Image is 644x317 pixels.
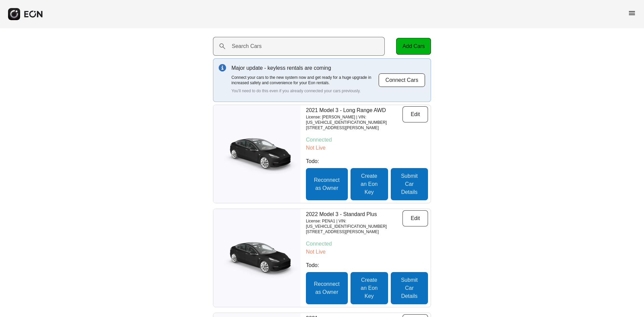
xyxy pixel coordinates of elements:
[351,168,388,200] button: Create an Eon Key
[306,229,402,234] p: [STREET_ADDRESS][PERSON_NAME]
[306,125,402,130] p: [STREET_ADDRESS][PERSON_NAME]
[351,272,388,304] button: Create an Eon Key
[306,114,402,125] p: License: [PERSON_NAME] | VIN: [US_VEHICLE_IDENTIFICATION_NUMBER]
[306,136,428,144] p: Connected
[232,42,262,50] label: Search Cars
[306,240,428,248] p: Connected
[306,144,428,152] p: Not Live
[391,272,428,304] button: Submit Car Details
[306,218,402,229] p: License: PENA1 | VIN: [US_VEHICLE_IDENTIFICATION_NUMBER]
[391,168,428,200] button: Submit Car Details
[231,88,378,94] p: You'll need to do this even if you already connected your cars previously.
[213,132,301,176] img: car
[219,64,226,71] img: info
[628,9,636,17] span: menu
[402,210,428,226] button: Edit
[231,75,378,86] p: Connect your cars to the new system now and get ready for a huge upgrade in increased safety and ...
[306,261,428,269] p: Todo:
[306,106,402,114] p: 2021 Model 3 - Long Range AWD
[306,248,428,256] p: Not Live
[306,157,428,165] p: Todo:
[402,106,428,122] button: Edit
[378,73,425,87] button: Connect Cars
[213,236,301,280] img: car
[306,210,402,218] p: 2022 Model 3 - Standard Plus
[396,38,431,55] button: Add Cars
[306,272,348,304] button: Reconnect as Owner
[306,168,348,200] button: Reconnect as Owner
[231,64,378,72] p: Major update - keyless rentals are coming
